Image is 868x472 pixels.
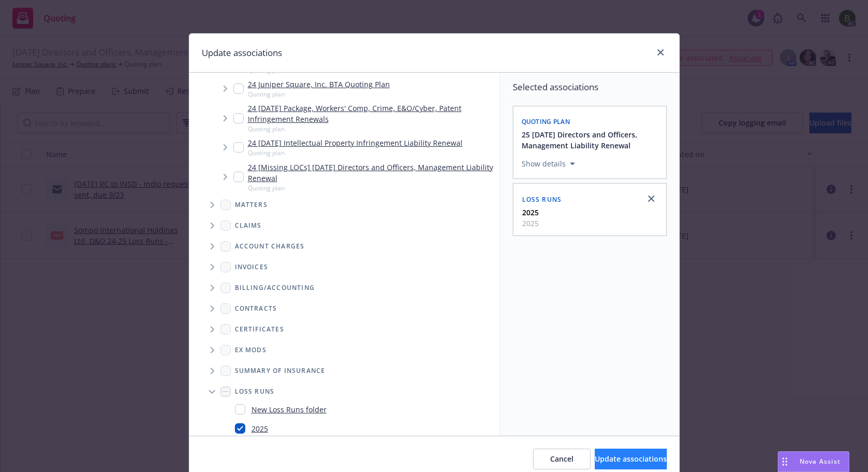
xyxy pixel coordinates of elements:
[595,449,667,469] button: Update associations
[202,46,282,60] h1: Update associations
[248,90,390,99] span: Quoting plan
[248,137,463,148] a: 24 [DATE] Intellectual Property Infringement Liability Renewal
[522,207,539,217] strong: 2025
[645,192,657,205] a: close
[235,326,284,332] span: Certificates
[248,124,496,133] span: Quoting plan
[522,195,562,204] span: Loss Runs
[248,184,496,192] span: Quoting plan
[248,148,463,157] span: Quoting plan
[778,451,849,472] button: Nova Assist
[235,347,267,353] span: Ex Mods
[235,243,305,249] span: Account charges
[189,277,500,461] div: Folder Tree Example
[251,404,327,415] a: New Loss Runs folder
[251,423,268,434] a: 2025
[778,452,791,471] div: Drag to move
[522,218,539,229] span: 2025
[235,264,269,270] span: Invoices
[550,454,573,464] span: Cancel
[533,449,591,469] button: Cancel
[235,285,315,291] span: Billing/Accounting
[513,81,667,93] span: Selected associations
[595,454,667,464] span: Update associations
[517,158,579,170] button: Show details
[248,162,496,184] a: 24 [Missing LOCs] [DATE] Directors and Officers, Management Liability Renewal
[235,388,275,395] span: Loss Runs
[522,117,570,126] span: Quoting plan
[654,46,667,59] a: close
[800,457,841,466] span: Nova Assist
[235,223,262,229] span: Claims
[235,202,268,208] span: Matters
[235,368,326,374] span: Summary of insurance
[248,79,390,90] a: 24 Juniper Square, Inc. BTA Quoting Plan
[248,103,496,124] a: 24 [DATE] Package, Workers' Comp, Crime, E&O/Cyber, Patent Infringement Renewals
[235,306,277,312] span: Contracts
[522,129,660,151] button: 25 [DATE] Directors and Officers, Management Liability Renewal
